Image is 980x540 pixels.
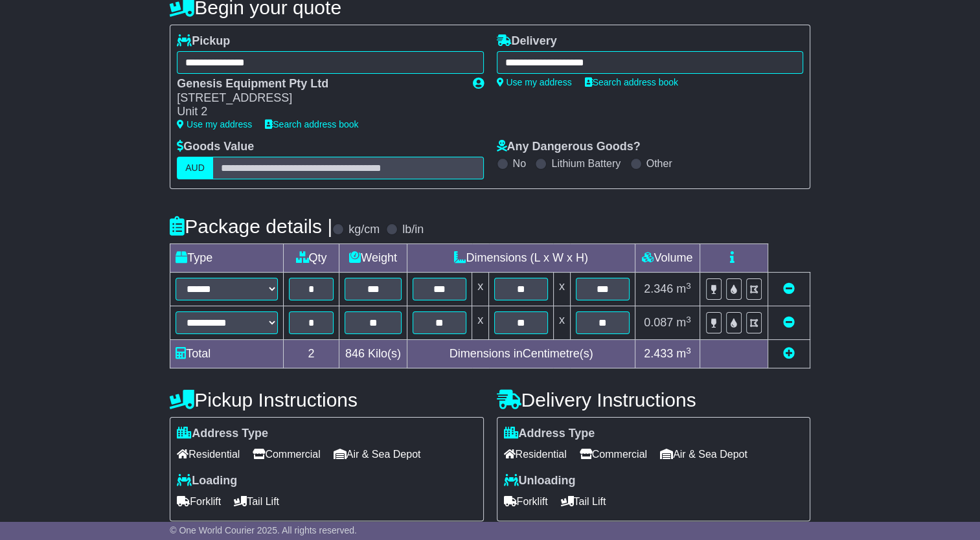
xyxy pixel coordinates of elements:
span: Air & Sea Depot [334,444,421,464]
a: Remove this item [783,316,795,329]
td: Dimensions in Centimetre(s) [407,340,635,368]
td: x [553,273,570,306]
td: x [472,306,489,340]
a: Search address book [585,77,678,87]
td: x [553,306,570,340]
label: Pickup [177,34,230,49]
span: Tail Lift [234,491,279,512]
sup: 3 [686,315,691,324]
label: Goods Value [177,140,254,154]
sup: 3 [686,346,691,355]
td: Volume [635,244,700,273]
label: Lithium Battery [551,157,621,170]
div: Genesis Equipment Pty Ltd [177,77,459,91]
label: Address Type [504,427,595,441]
label: Delivery [497,34,557,49]
td: x [472,273,489,306]
span: Forklift [504,491,548,512]
span: 2.433 [644,347,673,360]
td: Weight [339,244,407,273]
td: Kilo(s) [339,340,407,368]
a: Use my address [497,77,572,87]
span: Tail Lift [561,491,606,512]
label: Unloading [504,474,576,488]
label: AUD [177,157,213,179]
span: © One World Courier 2025. All rights reserved. [170,525,357,535]
sup: 3 [686,281,691,291]
div: Unit 2 [177,105,459,119]
h4: Package details | [170,216,332,237]
span: Forklift [177,491,221,512]
span: Air & Sea Depot [660,444,747,464]
span: 2.346 [644,282,673,295]
td: Dimensions (L x W x H) [407,244,635,273]
span: 0.087 [644,316,673,329]
label: kg/cm [348,223,380,237]
a: Add new item [783,347,795,360]
a: Remove this item [783,282,795,295]
td: Qty [284,244,339,273]
td: Total [170,340,284,368]
h4: Pickup Instructions [170,389,483,411]
a: Use my address [177,119,252,129]
span: Commercial [253,444,320,464]
a: Search address book [265,119,358,129]
div: [STREET_ADDRESS] [177,91,459,106]
span: m [676,282,691,295]
label: No [513,157,526,170]
td: 2 [284,340,339,368]
span: m [676,347,691,360]
label: lb/in [402,223,424,237]
label: Address Type [177,427,268,441]
span: Residential [177,444,240,464]
span: Commercial [580,444,647,464]
span: 846 [345,347,365,360]
label: Loading [177,474,237,488]
td: Type [170,244,284,273]
label: Any Dangerous Goods? [497,140,641,154]
span: Residential [504,444,567,464]
label: Other [646,157,672,170]
span: m [676,316,691,329]
h4: Delivery Instructions [497,389,810,411]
